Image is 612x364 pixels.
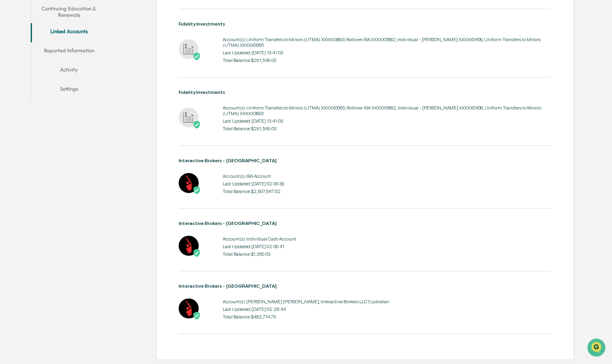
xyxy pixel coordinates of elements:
[223,50,551,56] div: Last Updated: [DATE] 13:41:03
[193,249,201,257] img: Active
[8,61,22,76] img: 1746055101610-c473b297-6a78-478c-a979-82029cc54cd1
[223,105,551,116] div: Account(s): Uniform Transfers to Minors (UTMA) XXXXX0085, Rollover IRA XXXXX5882, Individual - [P...
[223,126,551,131] div: Total Balance: $291,549.03
[223,306,389,312] div: Last Updated: [DATE] 02:28:44
[31,81,108,100] button: Settings
[179,90,551,95] div: Fidelity Investments
[27,69,101,76] div: We're available if you need us!
[31,23,108,42] button: Linked Accounts
[136,64,146,73] button: Start new chat
[223,244,296,249] div: Last Updated: [DATE] 02:09:41
[179,39,199,59] img: Fidelity Investments - Active
[223,314,389,320] div: Total Balance: $482,714.75
[16,101,52,109] span: Preclearance
[16,116,50,124] span: Data Lookup
[193,312,201,320] img: Active
[66,101,99,109] span: Attestations
[223,181,284,187] div: Last Updated: [DATE] 02:00:39
[31,0,108,23] button: Continuing Education & Renewals
[179,158,551,163] div: Interactive Brokers - [GEOGRAPHIC_DATA]
[223,173,284,179] div: Account(s): IRA Account
[8,101,14,108] div: 🖐️
[5,113,54,127] a: 🔎Data Lookup
[5,97,55,112] a: 🖐️Preclearance
[179,21,551,27] div: Fidelity Investments
[31,42,108,62] button: Reported Information
[179,221,551,226] div: Interactive Brokers - [GEOGRAPHIC_DATA]
[193,52,201,60] img: Active
[193,121,201,129] img: Active
[586,338,608,359] iframe: Open customer support
[55,97,102,112] a: 🗄️Attestations
[179,283,551,289] div: Interactive Brokers - [GEOGRAPHIC_DATA]
[58,101,64,108] div: 🗄️
[223,251,296,257] div: Total Balance: $1,350.03
[179,107,199,127] img: Fidelity Investments - Active
[8,117,14,123] div: 🔎
[223,299,389,304] div: Account(s): [PERSON_NAME] [PERSON_NAME], Interactive Brokers LLC Custodian
[8,17,146,30] p: How can we help?
[80,135,97,141] span: Pylon
[223,37,551,48] div: Account(s): Uniform Transfers to Minors (UTMA) XXXXX3693, Rollover IRA XXXXX5882, Individual - [P...
[179,298,199,318] img: Interactive Brokers - US - Active
[56,135,97,141] a: Powered byPylon
[27,61,131,69] div: Start new chat
[223,118,551,124] div: Last Updated: [DATE] 13:41:03
[193,186,201,194] img: Active
[223,236,296,242] div: Account(s): Individual Cash Account
[223,58,551,63] div: Total Balance: $291,549.03
[179,236,199,256] img: Interactive Brokers - US - Active
[223,189,284,194] div: Total Balance: $2,907,547.52
[31,62,108,81] button: Activity
[179,173,199,193] img: Interactive Brokers - US - Active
